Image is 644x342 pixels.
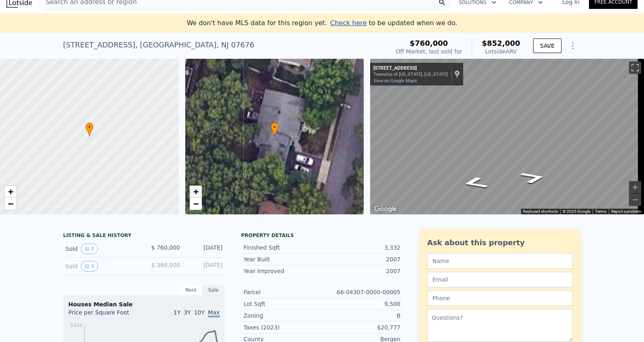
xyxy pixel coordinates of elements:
span: Max [208,309,220,317]
div: 2007 [322,267,400,275]
button: View historical data [81,244,98,254]
div: Sold [66,261,138,271]
button: Toggle fullscreen view [629,62,641,74]
span: $760,000 [410,39,448,47]
div: Zoning [244,312,322,320]
button: Zoom in [629,181,641,193]
span: © 2025 Google [563,209,590,214]
div: [STREET_ADDRESS] , [GEOGRAPHIC_DATA] , NJ 07676 [63,39,254,51]
a: Zoom in [190,186,202,198]
div: Property details [241,232,403,239]
button: Zoom out [629,194,641,206]
div: Sold [66,244,138,254]
div: Lot Sqft [244,300,322,308]
div: LISTING & SALE HISTORY [63,232,225,240]
span: − [193,199,198,209]
button: View historical data [81,261,98,271]
span: • [85,124,93,131]
span: − [8,199,13,209]
div: [DATE] [186,244,222,254]
div: [STREET_ADDRESS] [373,65,448,72]
span: 10Y [194,309,205,316]
a: Terms (opens in new tab) [595,209,606,214]
div: 66-04307-0000-00005 [322,288,400,296]
div: Street View [370,59,644,214]
div: 3,332 [322,244,400,252]
div: B [322,312,400,320]
input: Name [427,253,573,269]
div: [DATE] [186,261,222,271]
div: Houses Median Sale [68,300,220,308]
div: to be updated when we do. [330,18,457,28]
span: $ 760,000 [151,244,180,251]
span: + [193,186,198,197]
input: Phone [427,291,573,306]
a: Open this area in Google Maps (opens a new window) [372,204,399,214]
input: Email [427,272,573,287]
div: • [85,122,93,137]
span: • [271,124,279,131]
tspan: $424 [70,323,83,328]
img: Google [372,204,399,214]
div: Year Built [244,255,322,263]
div: 9,500 [322,300,400,308]
a: Report a problem [611,209,642,214]
span: + [8,186,13,197]
div: Taxes (2023) [244,323,322,331]
div: Finished Sqft [244,244,322,252]
a: Zoom out [4,198,17,210]
div: Township of [US_STATE], [US_STATE] [373,72,448,77]
button: SAVE [533,38,561,53]
span: $ 380,000 [151,262,180,268]
div: Lotside ARV [482,47,520,56]
a: View on Google Maps [373,78,417,83]
div: $20,777 [322,323,400,331]
div: Rent [180,285,202,295]
a: Zoom in [4,186,17,198]
a: Show location on map [454,70,460,79]
div: • [271,122,279,137]
span: Check here [330,19,366,27]
div: Sale [202,285,225,295]
div: We don't have MLS data for this region yet. [186,18,457,28]
div: Off Market, last sold for [396,47,462,56]
span: 3Y [184,309,191,316]
div: Price per Square Foot [68,308,144,321]
button: Keyboard shortcuts [523,209,558,214]
div: 2007 [322,255,400,263]
path: Go South, Walnut St [451,174,499,192]
path: Go North, Walnut St [509,169,557,187]
div: Parcel [244,288,322,296]
span: $852,000 [482,39,520,47]
div: Year Improved [244,267,322,275]
span: 1Y [174,309,180,316]
div: Ask about this property [427,237,573,248]
a: Zoom out [190,198,202,210]
button: Show Options [565,38,581,54]
div: Map [370,59,644,214]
